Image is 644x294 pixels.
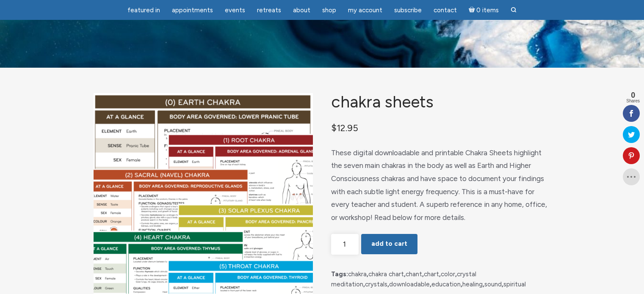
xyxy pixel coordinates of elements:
i: Cart [469,6,477,14]
a: Retreats [252,2,286,19]
a: Shop [317,2,341,19]
span: featured in [127,6,160,14]
span: Shares [626,99,640,103]
span: Shop [322,6,336,14]
span: Retreats [257,6,281,14]
a: education [431,280,461,288]
p: These digital downloadable and printable Chakra Sheets highlight the seven main chakras in the bo... [331,146,550,224]
span: My Account [348,6,382,14]
a: chart [424,270,439,278]
span: 0 items [476,7,499,14]
span: Contact [434,6,457,14]
a: Contact [428,2,462,19]
a: featured in [122,2,165,19]
span: Appointments [172,6,213,14]
a: Cart0 items [464,1,504,19]
a: About [288,2,315,19]
span: Tags: , , , , , , , , , , , [331,269,550,289]
button: Add to cart [361,234,417,254]
a: sound [484,280,502,288]
a: chakra chart [368,270,404,278]
span: Subscribe [394,6,422,14]
input: Product quantity [331,234,359,255]
span: $ [331,122,337,133]
span: 0 [626,91,640,99]
a: chakra [348,270,367,278]
a: My Account [343,2,387,19]
a: healing [462,280,483,288]
a: Subscribe [389,2,427,19]
span: Events [225,6,245,14]
h1: Chakra Sheets [331,93,550,111]
a: crystals [365,280,387,288]
a: Appointments [167,2,218,19]
bdi: 12.95 [331,122,358,133]
a: Events [220,2,250,19]
a: chant [406,270,422,278]
a: downloadable [389,280,430,288]
a: spiritual [503,280,526,288]
a: color [441,270,455,278]
span: About [293,6,310,14]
